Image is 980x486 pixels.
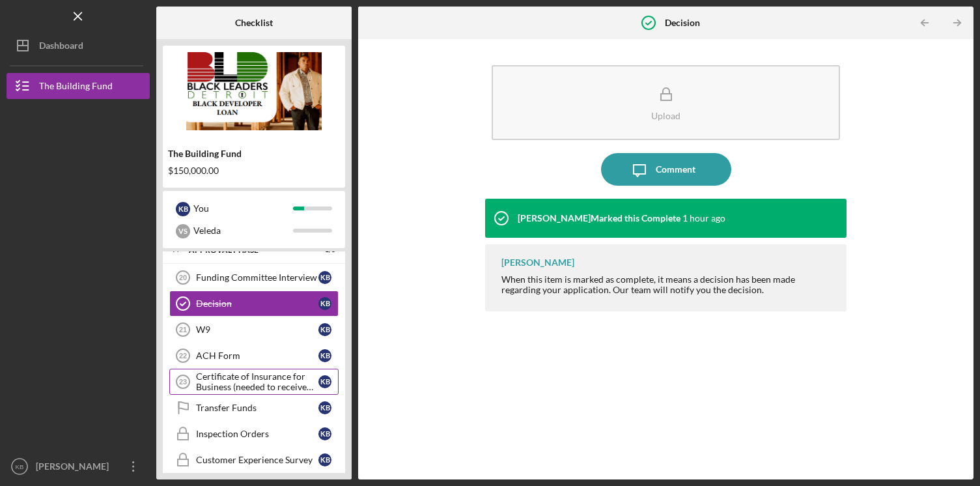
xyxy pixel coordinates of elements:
div: Certificate of Insurance for Business (needed to receive funds) [196,371,318,392]
a: 20Funding Committee InterviewKB [169,264,339,291]
button: Comment [601,153,731,186]
button: Dashboard [7,33,150,59]
div: [PERSON_NAME] [33,453,117,483]
div: K B [318,375,331,388]
b: Checklist [235,18,273,28]
div: W9 [196,324,318,335]
div: K B [318,349,331,362]
text: KB [16,463,24,470]
tspan: 23 [179,378,187,386]
a: 23Certificate of Insurance for Business (needed to receive funds)KB [169,369,339,395]
a: Inspection OrdersKB [169,421,339,447]
div: Inspection Orders [196,429,318,439]
div: Comment [656,153,695,186]
a: 22ACH FormKB [169,343,339,369]
div: Transfer Funds [196,403,318,413]
button: The Building Fund [7,73,150,99]
button: KB[PERSON_NAME] [7,453,150,479]
button: Upload [492,65,840,140]
div: Dashboard [39,33,83,62]
div: Customer Experience Survey [196,455,318,465]
a: Transfer FundsKB [169,395,339,421]
div: Veleda [193,220,293,242]
div: The Building Fund [39,73,113,102]
div: Funding Committee Interview [196,272,318,283]
div: ACH Form [196,350,318,361]
div: K B [318,271,331,284]
a: 21W9KB [169,317,339,343]
div: K B [318,323,331,336]
div: K B [318,453,331,466]
time: 2025-09-25 13:49 [682,213,725,223]
div: Upload [651,111,680,121]
div: Decision [196,298,318,309]
div: $150,000.00 [168,165,340,176]
div: K B [318,427,331,440]
tspan: 22 [179,352,187,360]
div: K B [176,202,190,216]
div: You [193,197,293,220]
img: Product logo [163,52,345,130]
tspan: 20 [179,274,187,281]
b: Decision [665,18,700,28]
div: K B [318,297,331,310]
div: The Building Fund [168,149,340,159]
div: When this item is marked as complete, it means a decision has been made regarding your applicatio... [501,274,833,295]
a: DecisionKB [169,291,339,317]
div: K B [318,401,331,414]
div: [PERSON_NAME] [501,257,574,268]
div: [PERSON_NAME] Marked this Complete [518,213,680,223]
tspan: 21 [179,326,187,334]
div: V S [176,224,190,238]
a: Customer Experience SurveyKB [169,447,339,473]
